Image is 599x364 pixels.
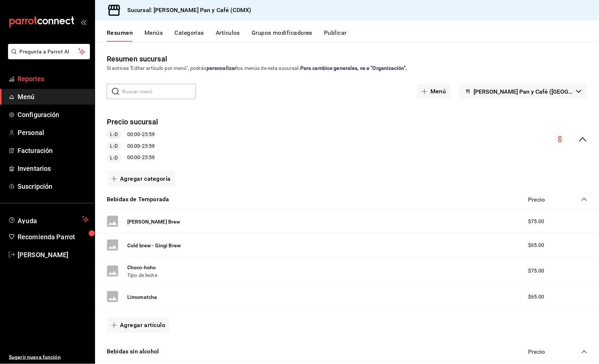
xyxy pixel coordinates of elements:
[127,242,181,249] button: Cold brew - Gingi Brew
[528,293,545,301] span: $65.00
[18,181,89,191] span: Suscripción
[417,84,451,99] button: Menú
[107,142,158,151] div: 00:00 - 23:59
[107,142,121,150] span: L-D
[20,48,79,56] span: Pregunta a Parrot AI
[207,65,237,71] strong: personalizar
[127,264,156,271] button: Choco-hoho
[107,131,121,138] span: L-D
[107,117,158,127] button: Precio sucursal
[107,348,159,356] button: Bebidas sin alcohol
[107,29,599,42] div: navigation tabs
[127,271,157,279] button: Tipo de leche
[521,196,568,203] div: Precio
[324,29,347,42] button: Publicar
[18,215,79,224] span: Ayuda
[474,88,573,95] span: [PERSON_NAME] Pan y Café ([GEOGRAPHIC_DATA])
[107,318,170,333] button: Agregar artículo
[175,29,204,42] button: Categorías
[528,267,545,275] span: $75.00
[18,146,89,155] span: Facturación
[18,92,89,102] span: Menú
[8,44,90,59] button: Pregunta a Parrot AI
[107,195,169,204] button: Bebidas de Temporada
[528,241,545,249] span: $65.00
[107,154,158,162] div: 00:00 - 23:59
[107,29,133,42] button: Resumen
[18,74,89,84] span: Reportes
[80,19,86,25] button: open_drawer_menu
[107,64,587,72] div: Si activas ‘Editar artículo por menú’, podrás los menús de esta sucursal.
[107,53,167,64] div: Resumen sucursal
[300,65,407,71] strong: Para cambios generales, ve a “Organización”.
[216,29,240,42] button: Artículos
[127,218,180,225] button: [PERSON_NAME] Brew
[581,349,587,355] button: collapse-category-row
[127,293,157,301] button: Limomatcha
[528,218,545,225] span: $75.00
[95,111,599,168] div: collapse-menu-row
[144,29,163,42] button: Menús
[107,154,121,162] span: L-D
[121,6,251,15] h3: Sucursal: [PERSON_NAME] Pan y Café (CDMX)
[459,84,587,99] button: [PERSON_NAME] Pan y Café ([GEOGRAPHIC_DATA])
[521,348,568,355] div: Precio
[18,164,89,173] span: Inventarios
[581,196,587,202] button: collapse-category-row
[5,53,90,61] a: Pregunta a Parrot AI
[252,29,312,42] button: Grupos modificadores
[18,128,89,138] span: Personal
[107,130,158,139] div: 00:00 - 23:59
[18,250,89,260] span: [PERSON_NAME]
[9,353,89,361] span: Sugerir nueva función
[18,110,89,120] span: Configuración
[122,84,196,99] input: Buscar menú
[107,171,175,187] button: Agregar categoría
[18,232,89,242] span: Recomienda Parrot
